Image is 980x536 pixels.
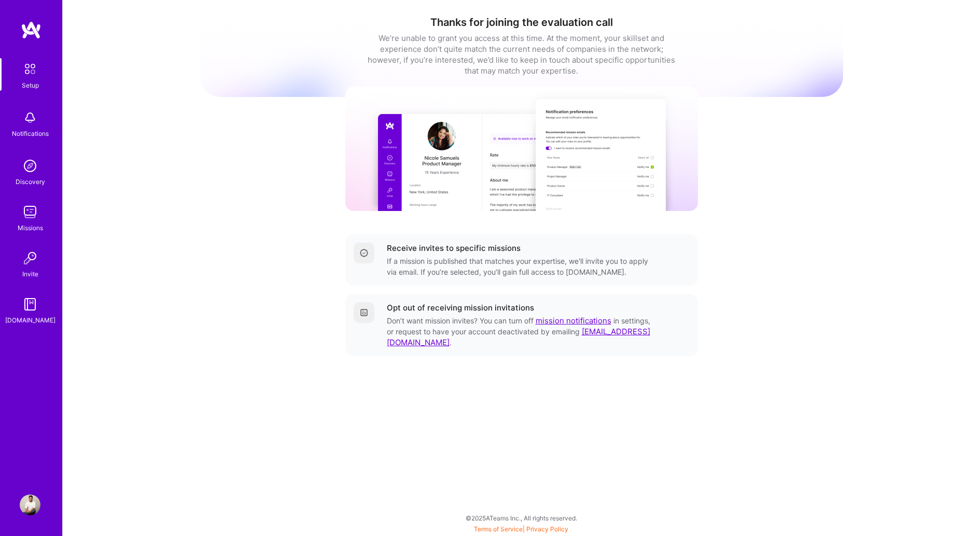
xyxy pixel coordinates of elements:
a: User Avatar [17,495,43,515]
div: Missions [18,222,43,233]
img: discovery [20,156,40,176]
div: We’re unable to grant you access at this time. At the moment, your skillset and experience don’t ... [366,33,677,76]
a: Terms of Service [474,525,523,533]
span: | [474,525,568,533]
div: Receive invites to specific missions [387,243,521,253]
div: Invite [22,269,38,279]
div: Don’t want mission invites? You can turn off in settings, or request to have your account deactiv... [387,315,652,348]
img: teamwork [20,202,40,222]
div: Notifications [12,128,49,139]
div: If a mission is published that matches your expertise, we'll invite you to apply via email. If yo... [387,256,652,277]
img: setup [19,58,41,80]
img: Invite [20,248,40,269]
img: Completed [360,249,368,257]
h1: Thanks for joining the evaluation call [200,16,843,29]
div: Setup [22,80,39,91]
img: logo [21,21,41,39]
div: © 2025 ATeams Inc., All rights reserved. [62,505,980,531]
div: Opt out of receiving mission invitations [387,302,534,313]
img: Getting started [360,308,368,317]
img: guide book [20,294,40,315]
img: User Avatar [20,495,40,515]
a: Privacy Policy [526,525,568,533]
div: [DOMAIN_NAME] [5,315,55,326]
img: curated missions [345,87,698,211]
div: Discovery [16,176,45,187]
a: mission notifications [536,316,611,326]
img: bell [20,107,40,128]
